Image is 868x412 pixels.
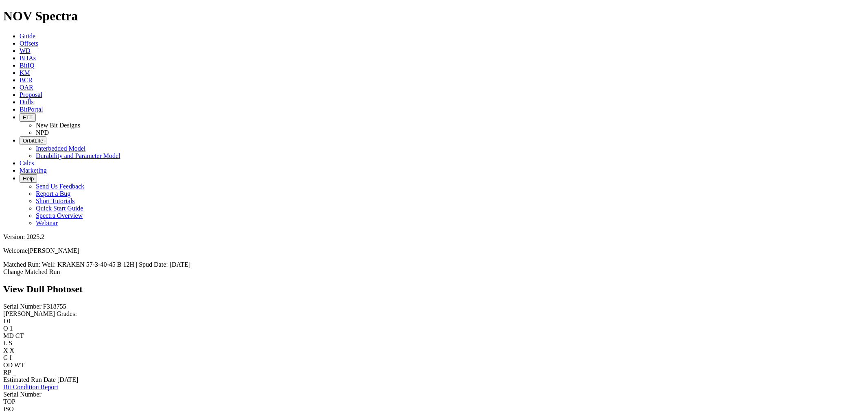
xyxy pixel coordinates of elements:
a: Spectra Overview [36,212,83,219]
h1: NOV Spectra [3,9,865,24]
a: New Bit Designs [36,122,80,129]
span: WT [14,362,24,368]
span: [PERSON_NAME] [28,247,79,254]
a: Marketing [20,167,47,174]
span: FTT [23,114,33,121]
span: TOP [3,398,15,405]
span: 1 [10,325,13,332]
a: Interbedded Model [36,145,85,152]
a: BCR [20,77,33,83]
label: I [3,318,5,324]
div: [PERSON_NAME] Grades: [3,310,865,318]
span: Matched Run: [3,261,40,268]
span: [DATE] [57,376,79,383]
a: Guide [20,33,35,39]
label: OD [3,362,13,368]
span: CT [15,332,24,339]
button: Help [20,174,37,183]
span: Serial Number [3,391,42,398]
a: BHAs [20,55,36,61]
a: Durability and Parameter Model [36,152,120,159]
span: Help [23,175,34,182]
span: Well: KRAKEN 57-3-40-45 B 12H | Spud Date: [DATE] [42,261,190,268]
a: Dulls [20,99,34,105]
a: NPD [36,129,49,136]
button: FTT [20,113,36,122]
div: Version: 2025.2 [3,233,865,241]
label: G [3,354,8,361]
span: OrbitLite [23,138,43,144]
label: Serial Number [3,303,42,310]
a: WD [20,47,31,54]
a: Bit Condition Report [3,384,58,390]
a: Webinar [36,219,58,226]
a: Report a Bug [36,190,70,197]
span: F318755 [43,303,66,310]
a: Send Us Feedback [36,183,84,190]
p: Welcome [3,247,865,254]
label: X [3,347,8,354]
a: Proposal [20,91,42,98]
span: S [9,340,12,346]
label: L [3,340,7,346]
span: I [10,354,12,361]
a: Change Matched Run [3,268,60,275]
a: Short Tutorials [36,197,75,204]
a: Quick Start Guide [36,205,83,212]
a: BitPortal [20,106,43,113]
label: MD [3,332,14,339]
a: Calcs [20,160,34,167]
button: OrbitLite [20,136,46,145]
span: 0 [7,318,10,324]
h2: View Dull Photoset [3,284,865,295]
a: KM [20,69,30,76]
a: BitIQ [20,62,34,69]
span: X [10,347,15,354]
span: _ [13,369,16,376]
a: OAR [20,84,33,91]
a: Offsets [20,40,38,47]
label: O [3,325,8,332]
label: RP [3,369,11,376]
label: Estimated Run Date [3,376,56,383]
